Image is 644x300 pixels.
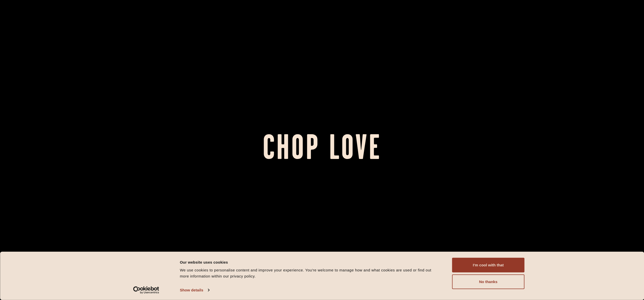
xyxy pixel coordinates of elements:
div: We use cookies to personalise content and improve your experience. You're welcome to manage how a... [180,267,441,279]
button: I'm cool with that [452,258,525,272]
button: No thanks [452,274,525,289]
div: Our website uses cookies [180,259,441,265]
a: Usercentrics Cookiebot - opens in a new window [124,286,168,294]
a: Show details [180,286,209,294]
